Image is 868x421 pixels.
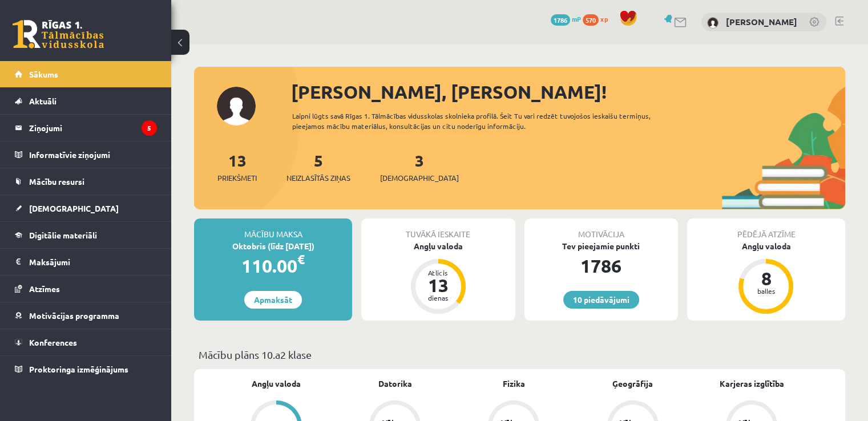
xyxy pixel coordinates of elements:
[29,310,119,321] span: Motivācijas programma
[29,284,60,294] span: Atzīmes
[749,288,783,294] div: balles
[29,176,84,187] span: Mācību resursi
[687,240,845,315] a: Angļu valoda 8 balles
[524,218,678,240] div: Motivācija
[524,240,678,252] div: Tev pieejamie punkti
[29,96,56,106] span: Aktuāli
[286,172,350,184] span: Neizlasītās ziņas
[29,69,58,79] span: Sākums
[687,218,845,240] div: Pēdējā atzīme
[563,291,639,309] a: 10 piedāvājumi
[244,291,302,309] a: Apmaksāt
[15,115,157,141] a: Ziņojumi5
[194,218,352,240] div: Mācību maksa
[380,150,459,184] a: 3[DEMOGRAPHIC_DATA]
[551,14,570,26] span: 1786
[297,251,305,268] span: €
[361,240,515,315] a: Angļu valoda Atlicis 13 dienas
[583,14,599,26] span: 570
[421,269,455,276] div: Atlicis
[707,17,718,29] img: Bernards Zariņš
[612,378,653,390] a: Ģeogrāfija
[15,222,157,248] a: Digitālie materiāli
[15,88,157,114] a: Aktuāli
[194,240,352,252] div: Oktobris (līdz [DATE])
[421,294,455,301] div: dienas
[15,141,157,168] a: Informatīvie ziņojumi
[15,61,157,87] a: Sākums
[199,347,841,362] p: Mācību plāns 10.a2 klase
[15,302,157,329] a: Motivācijas programma
[15,329,157,355] a: Konferences
[524,252,678,280] div: 1786
[583,14,613,23] a: 570 xp
[29,203,119,213] span: [DEMOGRAPHIC_DATA]
[572,14,581,23] span: mP
[15,276,157,302] a: Atzīmes
[719,378,784,390] a: Karjeras izglītība
[286,150,350,184] a: 5Neizlasītās ziņas
[600,14,608,23] span: xp
[217,172,257,184] span: Priekšmeti
[29,230,97,240] span: Digitālie materiāli
[15,249,157,275] a: Maksājumi
[15,356,157,382] a: Proktoringa izmēģinājums
[142,120,157,136] i: 5
[29,249,157,275] legend: Maksājumi
[13,20,104,48] a: Rīgas 1. Tālmācības vidusskola
[421,276,455,294] div: 13
[194,252,352,280] div: 110.00
[15,168,157,195] a: Mācību resursi
[378,378,412,390] a: Datorika
[361,218,515,240] div: Tuvākā ieskaite
[29,337,77,347] span: Konferences
[217,150,257,184] a: 13Priekšmeti
[503,378,525,390] a: Fizika
[15,195,157,221] a: [DEMOGRAPHIC_DATA]
[29,115,157,141] legend: Ziņojumi
[361,240,515,252] div: Angļu valoda
[252,378,301,390] a: Angļu valoda
[551,14,581,23] a: 1786 mP
[726,16,797,27] a: [PERSON_NAME]
[687,240,845,252] div: Angļu valoda
[292,111,683,131] div: Laipni lūgts savā Rīgas 1. Tālmācības vidusskolas skolnieka profilā. Šeit Tu vari redzēt tuvojošo...
[29,364,128,374] span: Proktoringa izmēģinājums
[380,172,459,184] span: [DEMOGRAPHIC_DATA]
[749,269,783,288] div: 8
[29,141,157,168] legend: Informatīvie ziņojumi
[291,78,845,106] div: [PERSON_NAME], [PERSON_NAME]!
